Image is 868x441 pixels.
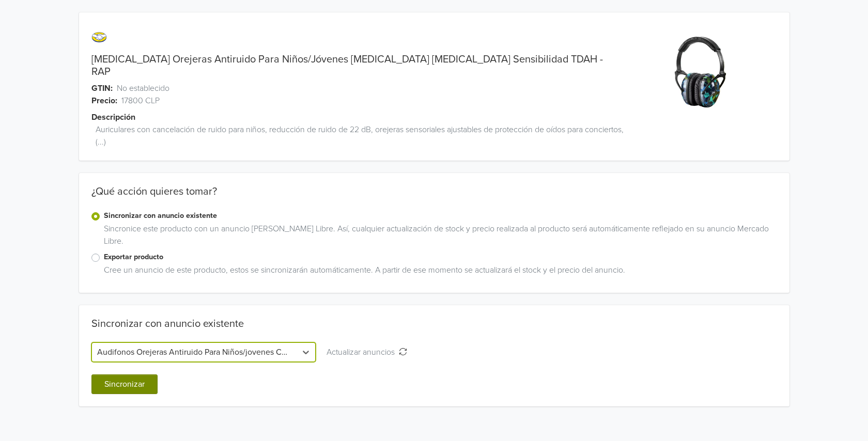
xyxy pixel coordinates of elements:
[100,264,777,280] div: Cree un anuncio de este producto, estos se sincronizarán automáticamente. A partir de ese momento...
[104,210,777,222] label: Sincronizar con anuncio existente
[327,347,399,357] span: Actualizar anuncios
[91,94,117,107] span: Precio:
[91,374,158,394] button: Sincronizar
[104,251,777,263] label: Exportar producto
[117,82,169,94] span: No establecido
[91,53,612,78] a: [MEDICAL_DATA] Orejeras Antiruido Para Niños/Jóvenes [MEDICAL_DATA] [MEDICAL_DATA] Sensibilidad T...
[121,94,160,107] span: 17800 CLP
[96,123,624,148] span: Auriculares con cancelación de ruido para niños, reducción de ruido de 22 dB, orejeras sensoriale...
[91,82,113,94] span: GTIN:
[100,223,777,251] div: Sincronice este producto con un anuncio [PERSON_NAME] Libre. Así, cualquier actualización de stoc...
[320,342,414,362] button: Actualizar anuncios
[91,111,135,123] span: Descripción
[661,33,739,111] img: product_image
[91,318,244,330] div: Sincronizar con anuncio existente
[79,185,789,210] div: ¿Qué acción quieres tomar?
